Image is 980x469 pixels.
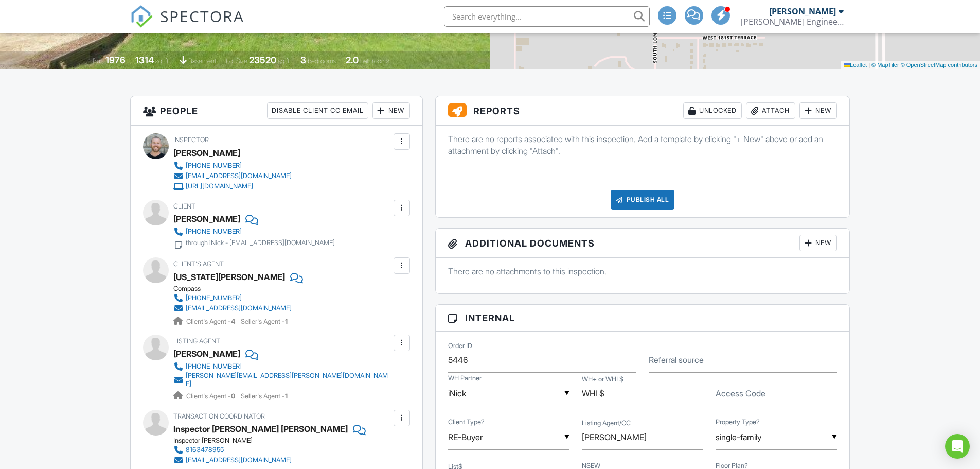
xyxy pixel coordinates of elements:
a: [PERSON_NAME] [173,346,240,361]
div: 1314 [135,55,154,65]
a: [PERSON_NAME][EMAIL_ADDRESS][PERSON_NAME][DOMAIN_NAME] [173,372,391,388]
span: Inspector [173,136,209,144]
div: Unlocked [683,102,742,119]
label: Listing Agent/CC [582,418,631,427]
span: bathrooms [360,57,389,65]
h3: Reports [436,96,850,126]
div: New [799,235,837,251]
div: 2.0 [346,55,359,65]
span: bedrooms [308,57,336,65]
a: [PHONE_NUMBER] [173,161,292,171]
a: © OpenStreetMap contributors [901,62,977,68]
div: [PHONE_NUMBER] [186,228,242,236]
div: 3 [300,55,306,65]
a: Leaflet [844,62,867,68]
label: Order ID [448,341,472,350]
input: Listing Agent/CC [582,425,703,450]
span: | [868,62,870,68]
strong: 1 [285,318,288,325]
div: Publish All [611,190,675,210]
input: Search everything... [444,6,650,27]
label: Access Code [716,388,765,399]
div: 8163478955 [186,446,224,454]
strong: 4 [231,318,235,325]
div: Open Intercom Messenger [945,434,970,459]
div: Compass [173,285,303,293]
p: There are no reports associated with this inspection. Add a template by clicking "+ New" above or... [448,133,838,157]
div: Attach [746,102,795,119]
div: [PERSON_NAME] [173,145,240,161]
label: WH Partner [448,374,482,383]
span: basement [188,57,216,65]
div: [PHONE_NUMBER] [186,294,242,302]
div: [PERSON_NAME] [769,6,836,16]
div: [EMAIL_ADDRESS][DOMAIN_NAME] [186,456,292,464]
a: [PHONE_NUMBER] [173,227,335,237]
a: [US_STATE][PERSON_NAME] [173,269,285,285]
a: 8163478955 [173,445,358,455]
label: Referral source [649,354,704,366]
div: New [372,102,410,119]
div: Schroeder Engineering, LLC [741,16,844,27]
span: Client [173,202,195,210]
strong: 0 [231,392,235,400]
div: [EMAIL_ADDRESS][DOMAIN_NAME] [186,172,292,180]
div: 1976 [105,55,126,65]
div: [EMAIL_ADDRESS][DOMAIN_NAME] [186,304,292,312]
div: [PHONE_NUMBER] [186,162,242,170]
p: There are no attachments to this inspection. [448,266,838,277]
a: [URL][DOMAIN_NAME] [173,181,292,192]
div: [PHONE_NUMBER] [186,362,242,371]
a: [EMAIL_ADDRESS][DOMAIN_NAME] [173,171,292,181]
span: Built [93,57,104,65]
span: Seller's Agent - [241,392,288,400]
span: Client's Agent - [186,318,237,325]
img: The Best Home Inspection Software - Spectora [130,5,153,28]
div: Inspector [PERSON_NAME] [173,437,366,445]
div: through iNick - [EMAIL_ADDRESS][DOMAIN_NAME] [186,239,335,247]
a: [PHONE_NUMBER] [173,361,391,372]
span: sq. ft. [155,57,170,65]
span: sq.ft. [278,57,291,65]
div: [PERSON_NAME][EMAIL_ADDRESS][PERSON_NAME][DOMAIN_NAME] [186,372,391,388]
span: Client's Agent - [186,392,237,400]
a: © MapTiler [871,62,899,68]
div: Disable Client CC Email [267,102,368,119]
input: Access Code [716,381,837,406]
span: SPECTORA [160,5,244,27]
label: Client Type? [448,418,485,427]
a: [EMAIL_ADDRESS][DOMAIN_NAME] [173,455,358,465]
div: [URL][DOMAIN_NAME] [186,182,253,190]
span: Client's Agent [173,260,224,268]
input: WH+ or WHI $ [582,381,703,406]
div: Inspector [PERSON_NAME] [PERSON_NAME] [173,421,348,437]
div: New [799,102,837,119]
a: [PHONE_NUMBER] [173,293,295,303]
label: WH+ or WHI $ [582,374,623,384]
strong: 1 [285,392,288,400]
span: Listing Agent [173,337,220,345]
div: 23520 [249,55,276,65]
a: SPECTORA [130,14,244,36]
div: [PERSON_NAME] [173,211,240,227]
a: [EMAIL_ADDRESS][DOMAIN_NAME] [173,303,295,314]
h3: Internal [436,305,850,332]
span: Lot Size [226,57,247,65]
span: Seller's Agent - [241,318,288,325]
h3: People [131,96,422,126]
label: Property Type? [716,418,760,427]
h3: Additional Documents [436,229,850,258]
span: Transaction Coordinator [173,412,265,420]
